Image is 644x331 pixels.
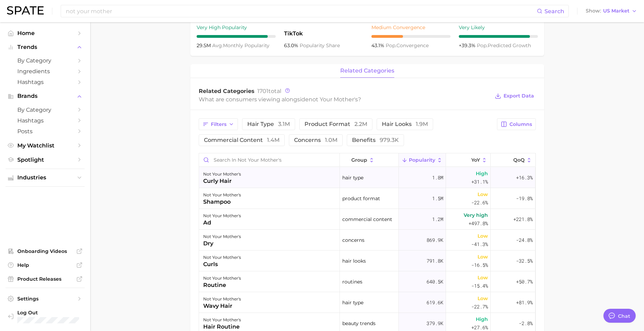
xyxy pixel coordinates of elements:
span: 1.9m [416,121,428,127]
span: Related Categories [199,88,255,94]
span: High [476,315,488,323]
span: commercial content [342,215,392,223]
button: Export Data [493,91,535,101]
button: ShowUS Market [584,7,639,16]
span: hair type [342,173,363,182]
span: 1.5m [432,194,443,203]
span: High [476,169,488,178]
input: Search in not your mother's [199,153,340,167]
button: not your mother'sshampooproduct format1.5mLow-22.6%-19.8% [199,188,535,209]
div: not your mother's [203,212,241,220]
span: group [351,157,367,163]
span: +81.9% [516,298,533,307]
span: beauty trends [342,319,376,328]
span: routines [342,278,362,286]
div: Very High Popularity [197,23,276,32]
span: Ingredients [17,68,73,75]
span: Hashtags [17,117,73,124]
a: by Category [6,55,85,66]
span: hair type [342,298,363,307]
span: Very high [464,211,488,219]
span: popularity share [300,42,340,49]
a: Help [6,260,85,270]
div: not your mother's [203,191,241,199]
span: predicted growth [477,42,531,49]
a: Ingredients [6,66,85,77]
a: Product Releases [6,274,85,284]
button: Popularity [399,153,446,167]
span: hair looks [382,121,428,127]
span: -24.8% [516,236,533,244]
button: not your mother'scurly hairhair type1.8mHigh+31.1%+16.3% [199,167,535,188]
span: Log Out [17,309,79,316]
span: product format [342,194,380,203]
span: Home [17,30,73,36]
span: Trends [17,44,73,50]
span: My Watchlist [17,142,73,149]
span: +16.3% [516,173,533,182]
span: Spotlight [17,156,73,163]
span: Industries [17,175,73,181]
div: Medium Convergence [371,23,450,32]
span: +50.7% [516,278,533,286]
span: Low [478,273,488,282]
div: dry [203,239,241,248]
abbr: popularity index [477,42,488,49]
span: Settings [17,296,73,302]
span: Popularity [409,157,435,163]
span: Low [478,253,488,261]
span: 29.5m [197,42,212,49]
span: -2.8% [519,319,533,328]
span: Onboarding Videos [17,248,73,254]
span: +31.1% [471,178,488,186]
span: -19.8% [516,194,533,203]
span: 640.5k [427,278,443,286]
span: Export Data [504,93,534,99]
span: Low [478,232,488,240]
span: +39.3% [459,42,477,49]
button: Filters [199,118,238,130]
span: 1.4m [267,137,280,143]
span: 3.1m [278,121,290,127]
span: Hashtags [17,79,73,85]
button: not your mother'sadcommercial content1.2mVery high+497.8%+221.8% [199,209,535,230]
span: by Category [17,57,73,64]
button: not your mother'sroutineroutines640.5kLow-15.4%+50.7% [199,271,535,292]
span: -16.5% [471,261,488,269]
span: monthly popularity [212,42,269,49]
button: QoQ [491,153,535,167]
div: not your mother's [203,232,241,241]
a: by Category [6,104,85,115]
div: not your mother's [203,253,241,262]
button: not your mother'swavy hairhair type619.6kLow-22.7%+81.9% [199,292,535,313]
a: Log out. Currently logged in with e-mail rina.brinas@loreal.com. [6,307,85,325]
a: Onboarding Videos [6,246,85,256]
button: Industries [6,172,85,183]
button: not your mother'sdryconcerns869.9kLow-41.3%-24.8% [199,230,535,251]
button: Columns [497,118,535,130]
span: -32.5% [516,257,533,265]
div: not your mother's [203,295,241,303]
div: routine [203,281,241,289]
span: +221.8% [513,215,533,223]
span: 1701 [257,88,268,94]
span: Show [586,9,601,13]
a: Settings [6,294,85,304]
img: SPATE [7,6,44,15]
span: 1.8m [432,173,443,182]
a: Hashtags [6,115,85,126]
button: YoY [446,153,491,167]
div: ad [203,219,241,227]
a: Hashtags [6,77,85,87]
abbr: average [212,42,223,49]
div: 4 / 10 [371,35,450,38]
div: wavy hair [203,302,241,310]
span: product format [304,121,367,127]
span: -22.7% [471,303,488,311]
div: not your mother's [203,316,241,324]
span: Help [17,262,73,268]
span: 43.1% [371,42,386,49]
span: commercial content [204,137,280,143]
span: convergence [386,42,429,49]
button: Trends [6,42,85,52]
